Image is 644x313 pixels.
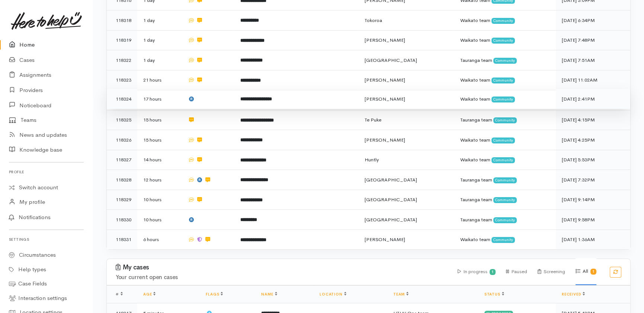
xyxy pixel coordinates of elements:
td: [DATE] 7:32PM [556,170,630,190]
a: Received [562,292,585,297]
td: [DATE] 5:53PM [556,150,630,170]
td: 15 hours [137,130,182,150]
span: Huntly [365,156,379,163]
td: [DATE] 7:51AM [556,50,630,70]
a: Name [261,292,277,297]
td: [DATE] 1:36AM [556,230,630,249]
td: [DATE] 7:48PM [556,30,630,50]
td: 10 hours [137,190,182,210]
a: Status [484,292,504,297]
td: 118318 [107,10,137,31]
td: Waikato team [454,150,556,170]
td: Tauranga team [454,50,556,70]
span: Community [493,58,517,64]
span: Community [493,197,517,203]
h3: My cases [116,264,449,271]
span: Community [491,78,515,83]
td: 1 day [137,10,182,31]
td: 118325 [107,110,137,130]
span: [PERSON_NAME] [365,77,405,83]
h6: Profile [9,167,84,177]
a: Flags [206,292,223,297]
td: 12 hours [137,170,182,190]
h4: Your current open cases [116,274,449,281]
td: Waikato team [454,89,556,109]
td: 118327 [107,150,137,170]
td: Waikato team [454,130,556,150]
span: Community [491,137,515,143]
td: [DATE] 9:58PM [556,210,630,230]
td: 118330 [107,210,137,230]
div: All [576,258,596,285]
div: Screening [538,259,565,285]
td: 118326 [107,130,137,150]
td: [DATE] 2:41PM [556,89,630,109]
span: [GEOGRAPHIC_DATA] [365,216,417,223]
td: [DATE] 9:14PM [556,190,630,210]
td: 118323 [107,70,137,90]
td: [DATE] 4:15PM [556,110,630,130]
td: 21 hours [137,70,182,90]
span: Te Puke [365,117,381,123]
td: Tauranga team [454,210,556,230]
span: Community [493,177,517,183]
b: 1 [491,269,494,274]
span: Community [493,117,517,123]
td: 118331 [107,230,137,249]
span: [GEOGRAPHIC_DATA] [365,57,417,63]
span: [PERSON_NAME] [365,236,405,243]
td: 6 hours [137,230,182,249]
td: 1 day [137,50,182,70]
a: Age [143,292,156,297]
span: [GEOGRAPHIC_DATA] [365,196,417,203]
td: [DATE] 11:02AM [556,70,630,90]
td: Tauranga team [454,170,556,190]
div: In progress [458,259,496,285]
b: 1 [592,269,595,274]
span: Community [491,97,515,102]
td: [DATE] 4:25PM [556,130,630,150]
td: [DATE] 6:34PM [556,10,630,31]
td: Waikato team [454,70,556,90]
td: 118329 [107,190,137,210]
a: Team [393,292,408,297]
td: Tauranga team [454,110,556,130]
span: [GEOGRAPHIC_DATA] [365,177,417,183]
td: 118322 [107,50,137,70]
td: Waikato team [454,30,556,50]
span: # [116,292,123,297]
td: Waikato team [454,10,556,31]
span: [PERSON_NAME] [365,137,405,143]
td: 118328 [107,170,137,190]
span: Community [491,157,515,163]
td: 15 hours [137,110,182,130]
div: Paused [506,259,527,285]
td: 14 hours [137,150,182,170]
span: Tokoroa [365,17,382,23]
span: Community [491,38,515,44]
span: Community [493,217,517,223]
span: [PERSON_NAME] [365,96,405,102]
td: 1 day [137,30,182,50]
td: 118324 [107,89,137,109]
td: 118319 [107,30,137,50]
a: Location [320,292,346,297]
td: 17 hours [137,89,182,109]
td: Waikato team [454,230,556,249]
span: Community [491,18,515,24]
h6: Settings [9,234,84,244]
td: Tauranga team [454,190,556,210]
span: [PERSON_NAME] [365,37,405,43]
td: 10 hours [137,210,182,230]
span: Community [491,237,515,243]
